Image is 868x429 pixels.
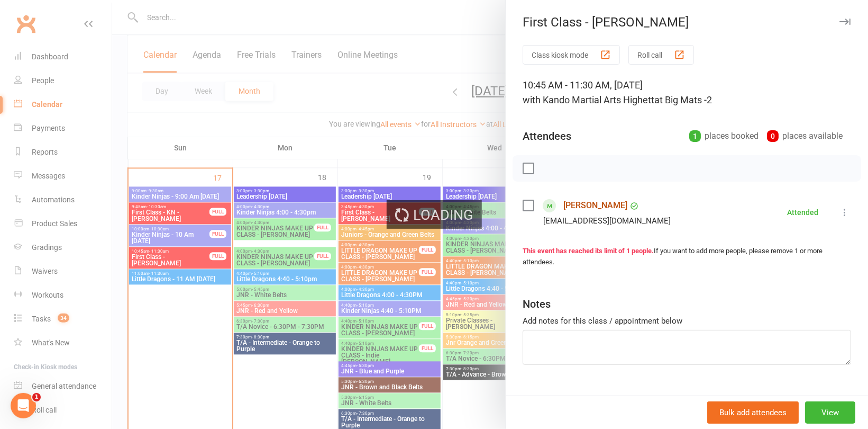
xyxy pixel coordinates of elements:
[787,209,818,216] div: Attended
[689,129,759,144] div: places booked
[523,315,851,327] div: Add notes for this class / appointment below
[506,15,868,30] div: First Class - [PERSON_NAME]
[563,197,627,214] a: [PERSON_NAME]
[523,78,851,108] div: 10:45 AM - 11:30 AM, [DATE]
[767,129,843,144] div: places available
[707,401,799,424] button: Bulk add attendees
[654,94,712,105] span: at Big Mats -2
[543,214,671,228] div: [EMAIL_ADDRESS][DOMAIN_NAME]
[523,129,571,144] div: Attendees
[32,393,41,401] span: 1
[523,247,654,255] strong: This event has reached its limit of 1 people.
[805,401,855,424] button: View
[767,130,779,142] div: 0
[628,45,694,65] button: Roll call
[523,297,551,311] div: Notes
[523,45,620,65] button: Class kiosk mode
[523,94,654,105] span: with Kando Martial Arts Highett
[523,246,851,268] div: If you want to add more people, please remove 1 or more attendees.
[11,393,36,418] iframe: Intercom live chat
[689,130,701,142] div: 1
